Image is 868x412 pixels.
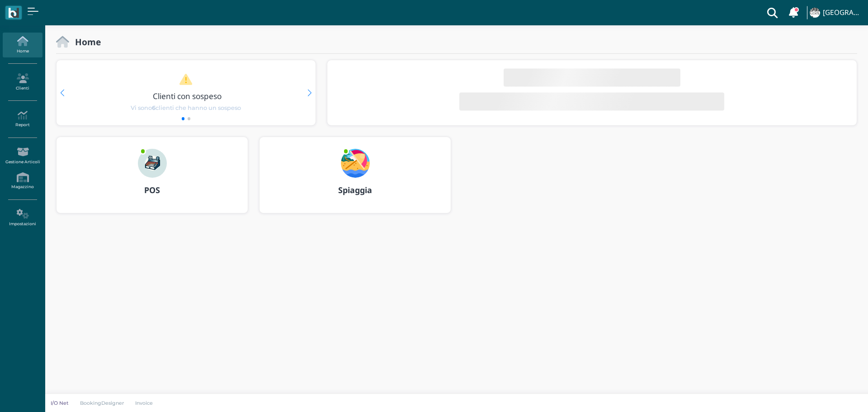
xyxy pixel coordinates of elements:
a: ... [GEOGRAPHIC_DATA] [808,2,863,24]
b: 6 [152,104,156,111]
a: Clienti con sospeso Vi sono6clienti che hanno un sospeso [74,73,298,112]
img: ... [341,149,370,178]
img: ... [138,149,167,178]
a: Gestione Articoli [3,143,42,168]
h3: Clienti con sospeso [75,92,300,100]
a: Clienti [3,70,42,95]
h4: [GEOGRAPHIC_DATA] [823,9,863,17]
span: Vi sono clienti che hanno un sospeso [131,104,241,112]
b: Spiaggia [338,185,372,195]
a: ... POS [56,137,248,224]
iframe: Help widget launcher [804,384,860,404]
div: Previous slide [60,90,64,96]
a: ... Spiaggia [259,137,451,224]
a: Home [3,33,42,57]
img: logo [8,8,19,18]
div: 1 / 2 [57,60,316,125]
h2: Home [69,37,101,47]
b: POS [144,185,160,195]
a: Magazzino [3,169,42,194]
img: ... [810,8,820,18]
div: Next slide [307,90,311,96]
a: Report [3,107,42,132]
a: Impostazioni [3,205,42,230]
